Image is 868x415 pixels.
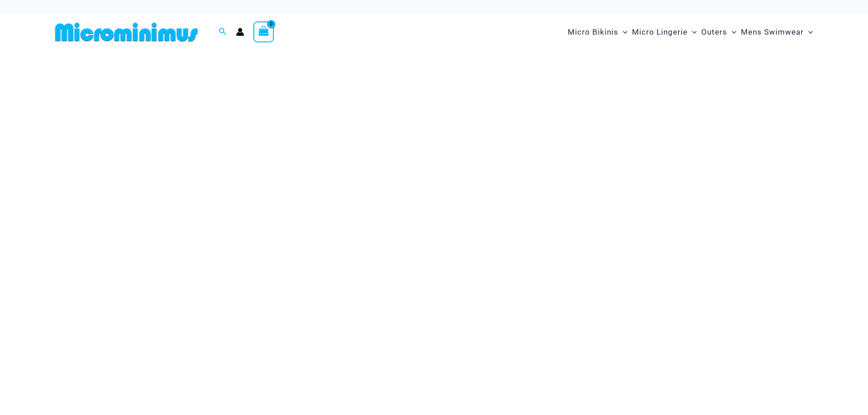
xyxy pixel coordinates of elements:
nav: Site Navigation [564,17,817,47]
span: Mens Swimwear [741,20,804,44]
span: Menu Toggle [688,20,697,44]
a: Mens SwimwearMenu ToggleMenu Toggle [739,18,815,46]
a: View Shopping Cart, empty [253,21,274,42]
a: Search icon link [219,26,227,38]
span: Menu Toggle [727,20,736,44]
a: Account icon link [236,28,244,36]
span: Outers [701,20,727,44]
a: Micro BikinisMenu ToggleMenu Toggle [565,18,630,46]
span: Micro Bikinis [568,20,618,44]
a: Micro LingerieMenu ToggleMenu Toggle [630,18,699,46]
span: Menu Toggle [618,20,627,44]
span: Menu Toggle [804,20,813,44]
img: MM SHOP LOGO FLAT [51,22,201,42]
span: Micro Lingerie [632,20,688,44]
a: OutersMenu ToggleMenu Toggle [699,18,739,46]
